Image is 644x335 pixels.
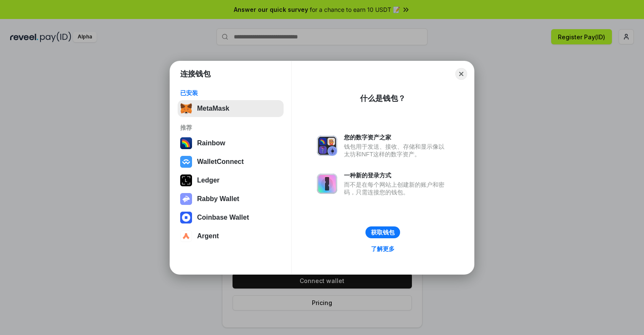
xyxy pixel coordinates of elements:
div: 钱包用于发送、接收、存储和显示像以太坊和NFT这样的数字资产。 [344,143,449,158]
img: svg+xml,%3Csvg%20width%3D%2228%22%20height%3D%2228%22%20viewBox%3D%220%200%2028%2028%22%20fill%3D... [180,156,192,168]
div: 而不是在每个网站上创建新的账户和密码，只需连接您的钱包。 [344,181,449,196]
h1: 连接钱包 [180,69,211,79]
button: Argent [178,228,284,245]
div: Coinbase Wallet [197,214,249,221]
div: Rabby Wallet [197,195,239,203]
div: 什么是钱包？ [360,93,406,103]
button: Rainbow [178,135,284,152]
img: svg+xml,%3Csvg%20width%3D%22120%22%20height%3D%22120%22%20viewBox%3D%220%200%20120%20120%22%20fil... [180,137,192,149]
img: svg+xml,%3Csvg%20xmlns%3D%22http%3A%2F%2Fwww.w3.org%2F2000%2Fsvg%22%20fill%3D%22none%22%20viewBox... [317,136,337,156]
img: svg+xml,%3Csvg%20fill%3D%22none%22%20height%3D%2233%22%20viewBox%3D%220%200%2035%2033%22%20width%... [180,103,192,114]
button: MetaMask [178,100,284,117]
button: Rabby Wallet [178,191,284,207]
button: 获取钱包 [365,226,400,238]
img: svg+xml,%3Csvg%20xmlns%3D%22http%3A%2F%2Fwww.w3.org%2F2000%2Fsvg%22%20width%3D%2228%22%20height%3... [180,174,192,186]
img: svg+xml,%3Csvg%20xmlns%3D%22http%3A%2F%2Fwww.w3.org%2F2000%2Fsvg%22%20fill%3D%22none%22%20viewBox... [180,193,192,205]
div: 获取钱包 [371,229,395,236]
button: WalletConnect [178,153,284,170]
button: Ledger [178,172,284,189]
div: 了解更多 [371,245,395,253]
button: Coinbase Wallet [178,209,284,226]
div: 您的数字资产之家 [344,133,449,141]
a: 了解更多 [366,243,400,254]
div: Ledger [197,177,219,184]
img: svg+xml,%3Csvg%20width%3D%2228%22%20height%3D%2228%22%20viewBox%3D%220%200%2028%2028%22%20fill%3D... [180,212,192,223]
img: svg+xml,%3Csvg%20width%3D%2228%22%20height%3D%2228%22%20viewBox%3D%220%200%2028%2028%22%20fill%3D... [180,230,192,242]
button: Close [455,68,467,80]
img: svg+xml,%3Csvg%20xmlns%3D%22http%3A%2F%2Fwww.w3.org%2F2000%2Fsvg%22%20fill%3D%22none%22%20viewBox... [317,174,337,194]
div: 一种新的登录方式 [344,172,449,179]
div: Rainbow [197,139,225,147]
div: MetaMask [197,105,229,112]
div: Argent [197,232,219,240]
div: WalletConnect [197,158,244,166]
div: 推荐 [180,124,281,131]
div: 已安装 [180,89,281,97]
